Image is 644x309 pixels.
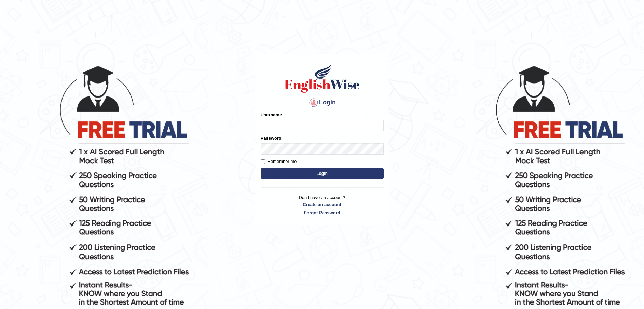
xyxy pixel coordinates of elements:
img: Logo of English Wise sign in for intelligent practice with AI [283,63,361,94]
p: Don't have an account? [261,194,384,216]
label: Password [261,135,282,141]
button: Login [261,168,384,179]
a: Create an account [261,201,384,208]
input: Remember me [261,159,265,164]
label: Remember me [261,158,297,165]
a: Forgot Password [261,209,384,216]
h4: Login [261,97,384,108]
label: Username [261,112,282,118]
